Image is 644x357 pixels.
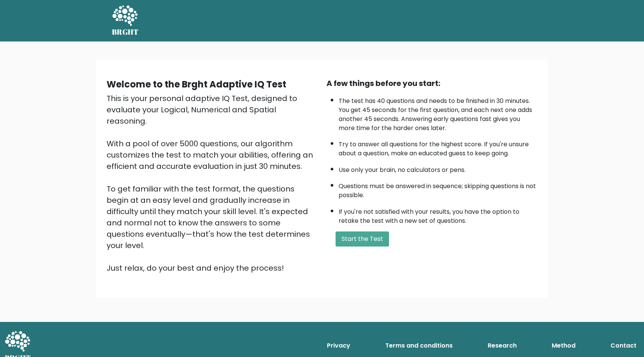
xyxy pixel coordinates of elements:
[112,28,139,37] h5: BRGHT
[112,3,139,38] a: BRGHT
[485,338,520,353] a: Research
[607,338,639,353] a: Contact
[339,178,537,200] li: Questions must be answered in sequence; skipping questions is not possible.
[339,136,537,158] li: Try to answer all questions for the highest score. If you're unsure about a question, make an edu...
[382,338,456,353] a: Terms and conditions
[324,338,353,353] a: Privacy
[549,338,578,353] a: Method
[336,231,389,247] button: Start the Test
[327,78,537,89] div: A few things before you start:
[339,162,537,175] li: Use only your brain, no calculators or pens.
[339,93,537,133] li: The test has 40 questions and needs to be finished in 30 minutes. You get 45 seconds for the firs...
[107,93,317,274] div: This is your personal adaptive IQ Test, designed to evaluate your Logical, Numerical and Spatial ...
[107,78,286,90] b: Welcome to the Brght Adaptive IQ Test
[339,204,537,225] li: If you're not satisfied with your results, you have the option to retake the test with a new set ...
